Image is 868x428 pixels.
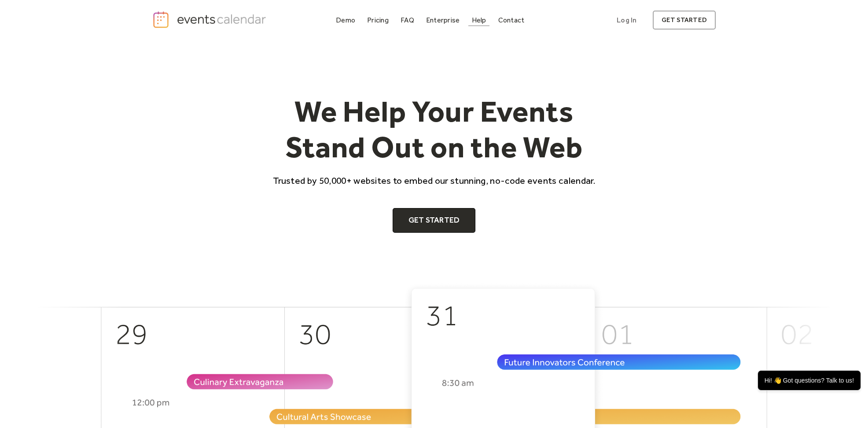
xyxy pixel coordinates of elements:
a: FAQ [397,14,418,26]
p: Trusted by 50,000+ websites to embed our stunning, no-code events calendar. [265,174,603,187]
div: FAQ [401,18,414,22]
a: Get Started [393,208,476,233]
a: get started [653,11,716,30]
div: Enterprise [426,18,460,22]
div: Contact [498,18,525,22]
a: Log In [608,11,645,30]
a: Demo [332,14,359,26]
div: Pricing [367,18,389,22]
a: home [152,11,268,29]
div: Help [472,18,486,22]
a: Contact [495,14,528,26]
div: Demo [336,18,355,22]
a: Help [468,14,490,26]
h1: We Help Your Events Stand Out on the Web [265,93,603,165]
a: Pricing [364,14,392,26]
a: Enterprise [423,14,463,26]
